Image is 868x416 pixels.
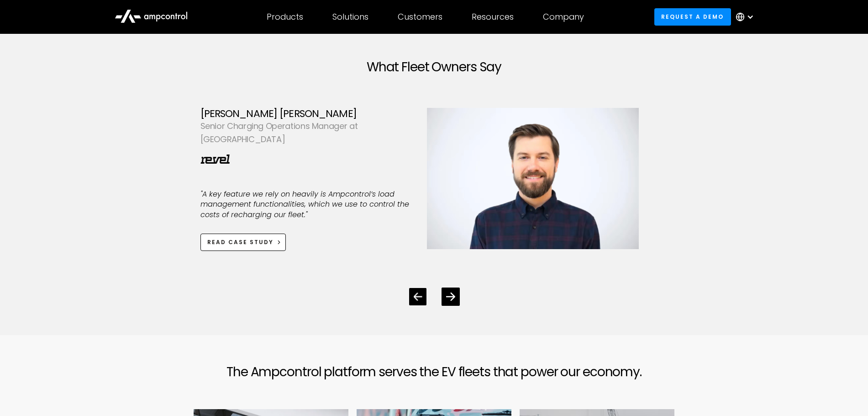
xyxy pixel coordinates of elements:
[200,93,668,266] div: 1 / 4
[207,238,274,246] div: Read case study
[543,12,584,22] div: Company
[226,364,642,380] h2: The Ampcontrol platform serves the EV fleets that power our economy.
[267,12,303,22] div: Products
[398,12,442,22] div: Customers
[200,120,412,146] div: Senior Charging Operations Manager at [GEOGRAPHIC_DATA]
[409,288,426,305] div: Previous slide
[200,189,412,220] p: "A key feature we rely on heavily is Ampcontrol’s load management functionalities, which we use t...
[442,288,460,306] div: Next slide
[332,12,368,22] div: Solutions
[472,12,514,22] div: Resources
[200,59,668,75] h2: What Fleet Owners Say
[654,8,731,25] a: Request a demo
[200,234,286,251] a: Read case study
[200,108,412,120] div: [PERSON_NAME] [PERSON_NAME]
